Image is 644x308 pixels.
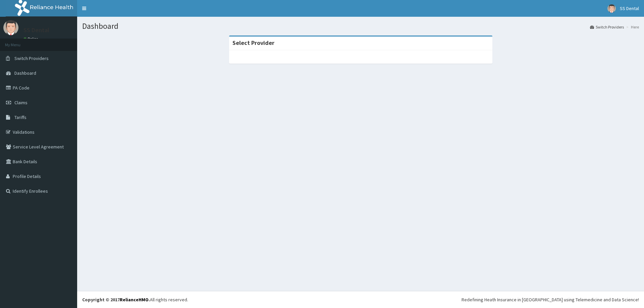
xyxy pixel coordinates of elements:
[3,20,18,35] img: User Image
[620,5,639,11] span: SS Dental
[607,4,616,13] img: User Image
[77,291,644,308] footer: All rights reserved.
[14,70,36,76] span: Dashboard
[14,55,49,61] span: Switch Providers
[82,22,639,30] h1: Dashboard
[14,100,28,106] span: Claims
[232,39,274,47] strong: Select Provider
[23,37,40,41] a: Online
[625,24,639,30] li: Here
[462,296,639,303] div: Redefining Heath Insurance in [GEOGRAPHIC_DATA] using Telemedicine and Data Science!
[590,24,624,30] a: Switch Providers
[14,114,26,120] span: Tariffs
[23,27,49,33] p: SS Dental
[82,297,150,303] strong: Copyright © 2017 .
[120,297,149,303] a: RelianceHMO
